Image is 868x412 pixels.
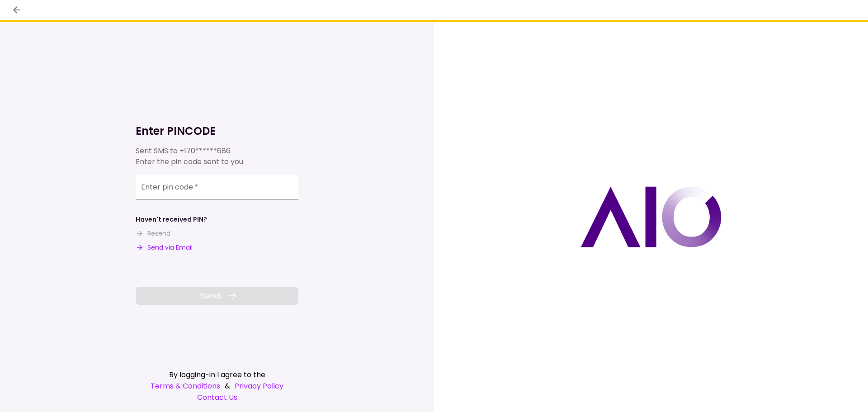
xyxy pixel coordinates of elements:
span: Send [200,289,220,302]
a: Privacy Policy [235,380,283,392]
button: Resend [136,229,170,238]
a: Contact Us [136,392,298,403]
div: By logging-in I agree to the [136,369,298,380]
a: Terms & Conditions [151,380,220,392]
div: Sent SMS to Enter the pin code sent to you [136,146,298,167]
div: & [136,380,298,392]
img: AIO logo [580,186,722,247]
button: Send via Email [136,243,193,252]
button: back [9,2,24,18]
button: Send [136,287,298,305]
div: Haven't received PIN? [136,215,207,224]
h1: Enter PINCODE [136,124,298,138]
